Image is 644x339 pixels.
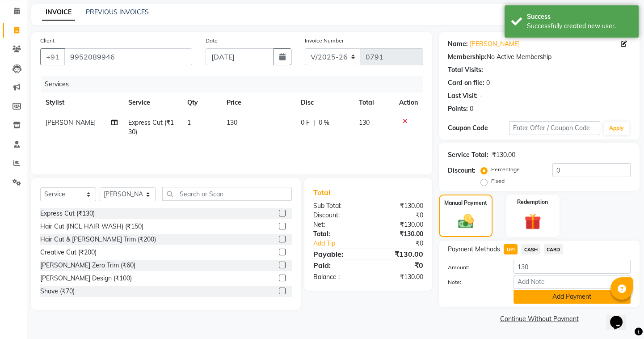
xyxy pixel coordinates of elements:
div: ₹130.00 [368,229,430,239]
div: ₹0 [379,239,430,248]
span: | [313,118,315,127]
th: Stylist [40,93,123,113]
div: Service Total: [448,150,488,160]
a: [PERSON_NAME] [470,39,520,49]
label: Percentage [491,165,520,174]
div: Creative Cut (₹200) [40,248,97,257]
div: ₹130.00 [368,220,430,229]
button: +91 [40,48,65,65]
th: Disc [295,93,354,113]
span: CASH [521,244,540,254]
div: Payable: [307,249,368,259]
div: Express Cut (₹130) [40,209,95,218]
th: Total [354,93,394,113]
input: Search by Name/Mobile/Email/Code [64,48,192,65]
label: Redemption [517,198,548,206]
label: Amount: [441,263,506,271]
div: Discount: [448,166,476,175]
div: Successfully created new user. [527,21,632,31]
div: ₹130.00 [368,201,430,211]
button: Add Payment [514,290,631,304]
div: [PERSON_NAME] Design (₹100) [40,274,132,283]
a: INVOICE [42,4,75,21]
label: Manual Payment [444,199,487,207]
div: Membership: [448,52,487,62]
div: Net: [307,220,368,229]
div: Card on file: [448,78,484,88]
label: Invoice Number [305,37,344,45]
input: Search or Scan [162,187,292,201]
label: Date [206,37,218,45]
iframe: chat widget [606,303,635,330]
img: _cash.svg [453,212,479,230]
label: Note: [441,278,506,286]
div: Shave (₹70) [40,287,75,296]
div: ₹130.00 [492,150,515,160]
div: Success [527,12,632,21]
span: Total [313,188,334,197]
th: Service [123,93,182,113]
span: [PERSON_NAME] [46,119,96,127]
div: No Active Membership [448,52,631,62]
th: Action [394,93,423,113]
a: Add Tip [307,239,379,248]
input: Add Note [514,275,631,289]
span: 130 [359,119,370,127]
div: Last Visit: [448,91,478,101]
div: Coupon Code [448,123,509,133]
div: Balance : [307,272,368,282]
label: Fixed [491,177,505,185]
span: CARD [544,244,563,254]
div: ₹130.00 [368,272,430,282]
a: PREVIOUS INVOICES [86,8,149,16]
span: 1 [187,119,191,127]
div: ₹0 [368,260,430,271]
div: Sub Total: [307,201,368,211]
div: Services [41,76,430,93]
button: Apply [604,122,629,135]
input: Enter Offer / Coupon Code [509,121,600,135]
div: ₹130.00 [368,249,430,259]
span: 130 [227,119,237,127]
div: - [480,91,482,101]
div: [PERSON_NAME] Zero Trim (₹60) [40,261,135,270]
th: Price [221,93,296,113]
a: Continue Without Payment [441,314,638,324]
span: Express Cut (₹130) [128,119,174,136]
div: Total Visits: [448,65,483,75]
label: Client [40,37,55,45]
div: Hair Cut (INCL HAIR WASH) (₹150) [40,222,143,231]
div: Points: [448,104,468,114]
div: 0 [486,78,490,88]
th: Qty [182,93,221,113]
span: UPI [504,244,518,254]
span: 0 F [301,118,310,127]
div: ₹0 [368,211,430,220]
div: Total: [307,229,368,239]
input: Amount [514,260,631,274]
span: 0 % [319,118,329,127]
div: Name: [448,39,468,49]
img: _gift.svg [519,212,546,232]
span: Payment Methods [448,245,500,254]
div: Discount: [307,211,368,220]
div: Paid: [307,260,368,271]
div: 0 [470,104,473,114]
div: Hair Cut & [PERSON_NAME] Trim (₹200) [40,235,156,244]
